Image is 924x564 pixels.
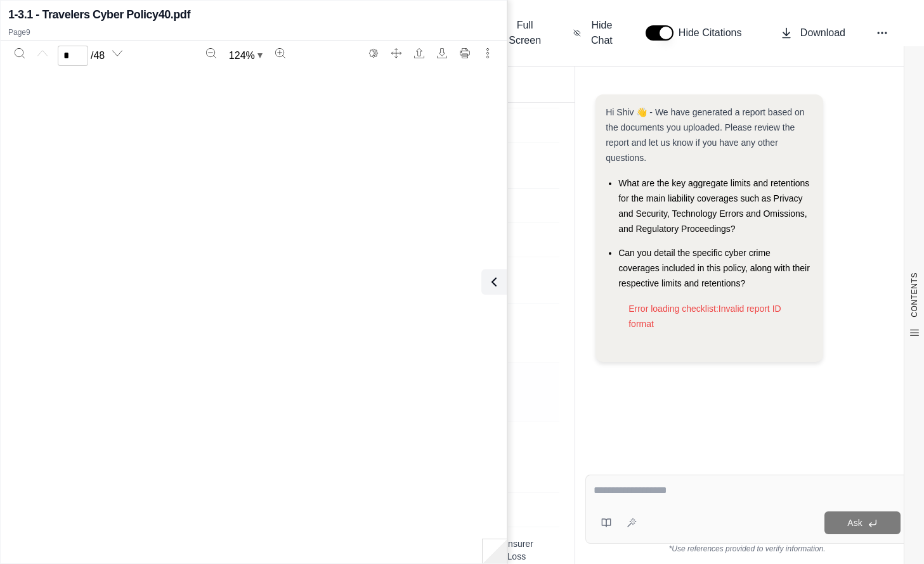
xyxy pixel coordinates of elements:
[270,43,290,63] button: Zoom in
[824,511,901,534] button: Ask
[679,25,750,41] span: Hide Citations
[224,46,268,66] button: Zoom document
[432,43,452,63] button: Download
[409,43,429,63] button: Open file
[589,18,615,48] span: Hide Chat
[800,25,845,41] span: Download
[568,13,620,53] button: Hide Chat
[618,291,812,342] div: Error loading checklist: Invalid report ID format
[606,107,804,163] span: Hi Shiv 👋 - We have generated a report based on the documents you uploaded. Please review the rep...
[58,46,88,66] input: Enter a page number
[91,48,105,63] span: / 48
[478,43,498,63] button: More actions
[455,43,475,63] button: Print
[507,18,543,48] span: Full Screen
[847,518,862,528] span: Ask
[585,544,909,554] div: *Use references provided to verify information.
[775,20,850,46] button: Download
[107,43,127,63] button: Next page
[618,248,810,288] span: Can you detail the specific cyber crime coverages included in this policy, along with their respe...
[229,48,255,63] span: 124 %
[363,43,384,63] button: Switch to the dark theme
[10,43,30,63] button: Search
[8,27,499,37] p: Page 9
[909,272,920,317] span: CONTENTS
[386,43,407,63] button: Full screen
[618,178,809,234] span: What are the key aggregate limits and retentions for the main liability coverages such as Privacy...
[32,43,53,63] button: Previous page
[201,43,221,63] button: Zoom out
[485,13,548,53] button: Full Screen
[8,6,190,23] h2: 1-3.1 - Travelers Cyber Policy40.pdf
